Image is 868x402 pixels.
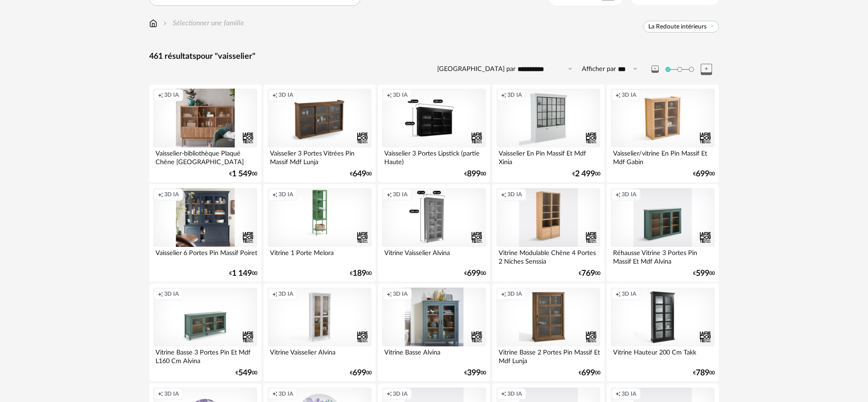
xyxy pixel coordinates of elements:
span: 3D IA [622,290,637,298]
span: 3D IA [278,290,293,298]
div: Vitrine Vaisselier Alvina [382,247,486,265]
a: Creation icon 3D IA Vitrine Hauteur 200 Cm Takk €78900 [607,284,719,381]
a: Creation icon 3D IA Vaisselier 3 Portes Vitrées Pin Massif Mdf Lunja €64900 [264,85,376,182]
span: 3D IA [507,91,522,99]
span: Creation icon [158,91,163,99]
div: Vitrine Hauteur 200 Cm Takk [611,346,715,364]
a: Creation icon 3D IA Réhausse Vitrine 3 Portes Pin Massif Et Mdf Alvina €59900 [607,184,719,282]
div: € 00 [350,270,372,277]
a: Creation icon 3D IA Vitrine Vaisselier Alvina €69900 [378,184,490,282]
span: La Redoute intérieurs [648,23,707,31]
div: € 00 [464,370,486,376]
div: Vaisselier En Pin Massif Et Mdf Xinia [496,147,600,166]
span: 3D IA [393,91,408,99]
label: Afficher par [582,65,616,74]
a: Creation icon 3D IA Vitrine Basse 2 Portes Pin Massif Et Mdf Lunja €69900 [492,284,604,381]
span: 3D IA [278,191,293,198]
span: 3D IA [622,191,637,198]
span: 699 [696,171,709,177]
span: 2 499 [575,171,595,177]
span: Creation icon [615,191,621,198]
div: € 00 [572,171,600,177]
span: 699 [581,370,595,376]
div: Vaisselier 3 Portes Vitrées Pin Massif Mdf Lunja [268,147,372,166]
span: 3D IA [507,390,522,397]
div: Vitrine Vaisselier Alvina [268,346,372,364]
span: Creation icon [501,91,506,99]
span: 3D IA [507,290,522,298]
span: 189 [353,270,366,277]
span: 3D IA [164,91,179,99]
div: € 00 [229,171,257,177]
span: Creation icon [158,191,163,198]
a: Creation icon 3D IA Vitrine 1 Porte Melora €18900 [264,184,376,282]
span: Creation icon [272,390,278,397]
span: 3D IA [164,290,179,298]
span: 769 [581,270,595,277]
span: 649 [353,171,366,177]
span: 699 [353,370,366,376]
a: Creation icon 3D IA Vitrine Basse Alvina €39900 [378,284,490,381]
a: Creation icon 3D IA Vaisselier/vitrine En Pin Massif Et Mdf Gabin €69900 [607,85,719,182]
a: Creation icon 3D IA Vaisselier 3 Portes Lipstick (partie Haute) €89900 [378,85,490,182]
span: Creation icon [387,390,392,397]
span: 3D IA [622,390,637,397]
div: Vaisselier 3 Portes Lipstick (partie Haute) [382,147,486,166]
div: Vaisselier-bibliothèque Plaqué Chêne [GEOGRAPHIC_DATA] [153,147,257,166]
span: Creation icon [501,290,506,298]
span: Creation icon [158,290,163,298]
a: Creation icon 3D IA Vaisselier En Pin Massif Et Mdf Xinia €2 49900 [492,85,604,182]
label: [GEOGRAPHIC_DATA] par [437,65,515,74]
a: Creation icon 3D IA Vitrine Basse 3 Portes Pin Et Mdf L160 Cm Alvina €54900 [149,284,261,381]
span: Creation icon [501,191,506,198]
span: 3D IA [393,290,408,298]
div: € 00 [693,270,715,277]
div: Vitrine Basse 3 Portes Pin Et Mdf L160 Cm Alvina [153,346,257,364]
span: Creation icon [387,91,392,99]
span: Creation icon [272,290,278,298]
div: Réhausse Vitrine 3 Portes Pin Massif Et Mdf Alvina [611,247,715,265]
div: € 00 [693,171,715,177]
div: € 00 [464,270,486,277]
span: Creation icon [158,390,163,397]
div: € 00 [236,370,257,376]
span: 549 [238,370,252,376]
div: € 00 [229,270,257,277]
span: Creation icon [272,91,278,99]
a: Creation icon 3D IA Vaisselier 6 Portes Pin Massif Poiret €1 14900 [149,184,261,282]
div: € 00 [579,270,600,277]
span: Creation icon [272,191,278,198]
div: € 00 [579,370,600,376]
span: Creation icon [615,390,621,397]
span: 699 [467,270,481,277]
div: Vitrine Basse 2 Portes Pin Massif Et Mdf Lunja [496,346,600,364]
span: 3D IA [622,91,637,99]
span: 1 149 [232,270,252,277]
span: Creation icon [615,290,621,298]
div: Vitrine Modulable Chêne 4 Portes 2 Niches Senssia [496,247,600,265]
a: Creation icon 3D IA Vaisselier-bibliothèque Plaqué Chêne [GEOGRAPHIC_DATA] €1 54900 [149,85,261,182]
span: 3D IA [393,390,408,397]
span: 599 [696,270,709,277]
span: 3D IA [164,390,179,397]
div: Vitrine Basse Alvina [382,346,486,364]
span: Creation icon [615,91,621,99]
div: € 00 [350,370,372,376]
span: 3D IA [164,191,179,198]
span: 789 [696,370,709,376]
a: Creation icon 3D IA Vitrine Vaisselier Alvina €69900 [264,284,376,381]
a: Creation icon 3D IA Vitrine Modulable Chêne 4 Portes 2 Niches Senssia €76900 [492,184,604,282]
span: 1 549 [232,171,252,177]
span: Creation icon [387,290,392,298]
div: Sélectionner une famille [161,18,244,28]
span: 3D IA [507,191,522,198]
div: € 00 [693,370,715,376]
div: Vaisselier 6 Portes Pin Massif Poiret [153,247,257,265]
img: svg+xml;base64,PHN2ZyB3aWR0aD0iMTYiIGhlaWdodD0iMTciIHZpZXdCb3g9IjAgMCAxNiAxNyIgZmlsbD0ibm9uZSIgeG... [149,18,157,28]
div: € 00 [464,171,486,177]
span: Creation icon [387,191,392,198]
span: 3D IA [278,390,293,397]
span: 399 [467,370,481,376]
div: Vitrine 1 Porte Melora [268,247,372,265]
img: svg+xml;base64,PHN2ZyB3aWR0aD0iMTYiIGhlaWdodD0iMTYiIHZpZXdCb3g9IjAgMCAxNiAxNiIgZmlsbD0ibm9uZSIgeG... [161,18,169,28]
